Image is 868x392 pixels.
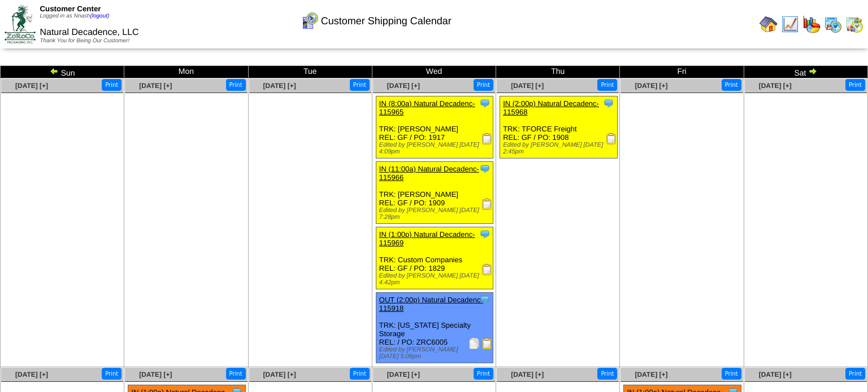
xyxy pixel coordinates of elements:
[379,346,493,360] div: Edited by [PERSON_NAME] [DATE] 5:09pm
[824,15,842,33] img: calendarprod.gif
[372,66,496,78] td: Wed
[500,96,618,158] div: TRK: TFORCE Freight REL: GF / PO: 1908
[781,15,799,33] img: line_graph.gif
[50,67,59,76] img: arrowleft.gif
[5,5,36,43] img: ZoRoCo_Logo(Green%26Foil)%20jpg.webp
[603,98,614,109] img: Tooltip
[379,296,483,312] a: OUT (2:00p) Natural Decadenc-115918
[376,162,493,224] div: TRK: [PERSON_NAME] REL: GF / PO: 1909
[139,371,172,378] a: [DATE] [+]
[102,79,121,91] button: Print
[606,133,617,144] img: Receiving Document
[350,79,370,91] button: Print
[722,79,741,91] button: Print
[379,165,479,182] a: IN (11:00a) Natural Decadenc-115966
[379,230,475,247] a: IN (1:00p) Natural Decadenc-115969
[40,38,129,44] span: Thank You for Being Our Customer!
[759,15,778,33] img: home.gif
[511,371,544,378] a: [DATE] [+]
[481,199,493,210] img: Receiving Document
[90,13,109,19] a: (logout)
[376,96,493,158] div: TRK: [PERSON_NAME] REL: GF / PO: 1917
[124,66,248,78] td: Mon
[722,368,741,380] button: Print
[387,371,420,378] a: [DATE] [+]
[40,13,109,19] span: Logged in as Nnash
[321,15,452,27] span: Customer Shipping Calendar
[474,368,493,380] button: Print
[263,82,296,90] a: [DATE] [+]
[503,142,617,155] div: Edited by [PERSON_NAME] [DATE] 2:45pm
[15,371,48,378] a: [DATE] [+]
[379,99,475,116] a: IN (8:00a) Natural Decadenc-115965
[468,338,480,349] img: Packing Slip
[845,368,865,380] button: Print
[759,82,792,90] a: [DATE] [+]
[387,82,420,90] a: [DATE] [+]
[40,5,101,13] span: Customer Center
[496,66,620,78] td: Thu
[802,15,821,33] img: graph.gif
[1,66,124,78] td: Sun
[226,368,246,380] button: Print
[635,371,667,378] a: [DATE] [+]
[597,368,617,380] button: Print
[15,82,48,90] a: [DATE] [+]
[139,82,172,90] a: [DATE] [+]
[481,264,493,275] img: Receiving Document
[479,228,491,240] img: Tooltip
[503,99,599,116] a: IN (2:00p) Natural Decadenc-115968
[379,207,493,221] div: Edited by [PERSON_NAME] [DATE] 7:28pm
[40,28,138,37] span: Natural Decadence, LLC
[479,294,491,305] img: Tooltip
[479,163,491,174] img: Tooltip
[376,227,493,289] div: TRK: Custom Companies REL: GF / PO: 1829
[620,66,744,78] td: Fri
[376,293,493,363] div: TRK: [US_STATE] Specialty Storage REL: / PO: ZRC6005
[479,98,491,109] img: Tooltip
[845,15,863,33] img: calendarinout.gif
[635,82,667,90] a: [DATE] [+]
[350,368,370,380] button: Print
[102,368,121,380] button: Print
[263,371,296,378] a: [DATE] [+]
[481,338,493,349] img: Bill of Lading
[759,371,792,378] a: [DATE] [+]
[226,79,246,91] button: Print
[481,133,493,144] img: Receiving Document
[379,272,493,286] div: Edited by [PERSON_NAME] [DATE] 4:42pm
[845,79,865,91] button: Print
[301,12,319,30] img: calendarcustomer.gif
[744,66,867,78] td: Sat
[379,142,493,155] div: Edited by [PERSON_NAME] [DATE] 4:09pm
[808,67,817,76] img: arrowright.gif
[511,82,544,90] a: [DATE] [+]
[597,79,617,91] button: Print
[474,79,493,91] button: Print
[248,66,372,78] td: Tue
